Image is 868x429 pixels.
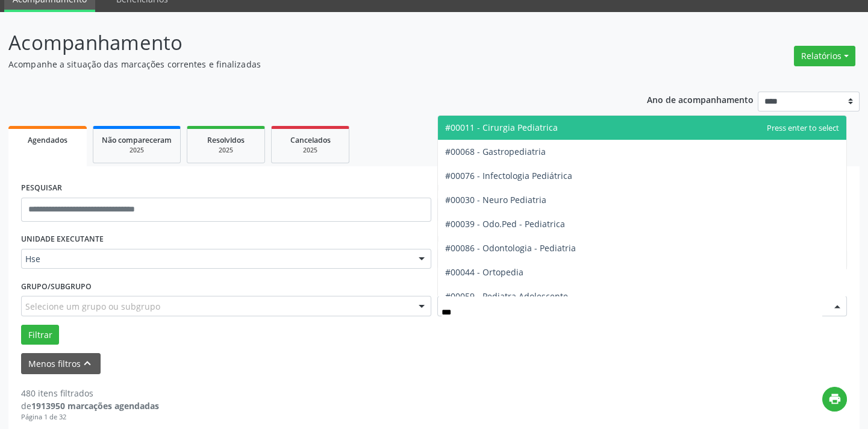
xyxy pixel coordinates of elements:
[647,92,754,107] p: Ano de acompanhamento
[21,277,92,296] label: Grupo/Subgrupo
[290,135,331,145] span: Cancelados
[81,357,94,370] i: keyboard_arrow_up
[8,28,604,58] p: Acompanhamento
[280,146,340,155] div: 2025
[25,253,407,265] span: Hse
[21,230,104,249] label: UNIDADE EXECUTANTE
[21,325,59,345] button: Filtrar
[794,46,855,66] button: Relatórios
[445,290,568,302] span: #00059 - Pediatra Adolescente
[102,135,172,145] span: Não compareceram
[21,353,101,374] button: Menos filtroskeyboard_arrow_up
[21,412,159,422] div: Página 1 de 32
[445,218,565,230] span: #00039 - Odo.Ped - Pediatrica
[196,146,256,155] div: 2025
[445,194,546,205] span: #00030 - Neuro Pediatria
[8,58,604,70] p: Acompanhe a situação das marcações correntes e finalizadas
[445,146,546,157] span: #00068 - Gastropediatria
[102,146,172,155] div: 2025
[21,387,159,399] div: 480 itens filtrados
[21,399,159,412] div: de
[445,266,523,278] span: #00044 - Ortopedia
[21,179,62,198] label: PESQUISAR
[828,392,841,406] i: print
[25,300,160,313] span: Selecione um grupo ou subgrupo
[445,122,558,133] span: #00011 - Cirurgia Pediatrica
[445,242,576,254] span: #00086 - Odontologia - Pediatria
[31,400,159,412] strong: 1913950 marcações agendadas
[207,135,245,145] span: Resolvidos
[28,135,67,145] span: Agendados
[822,387,847,412] button: print
[445,170,572,181] span: #00076 - Infectologia Pediátrica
